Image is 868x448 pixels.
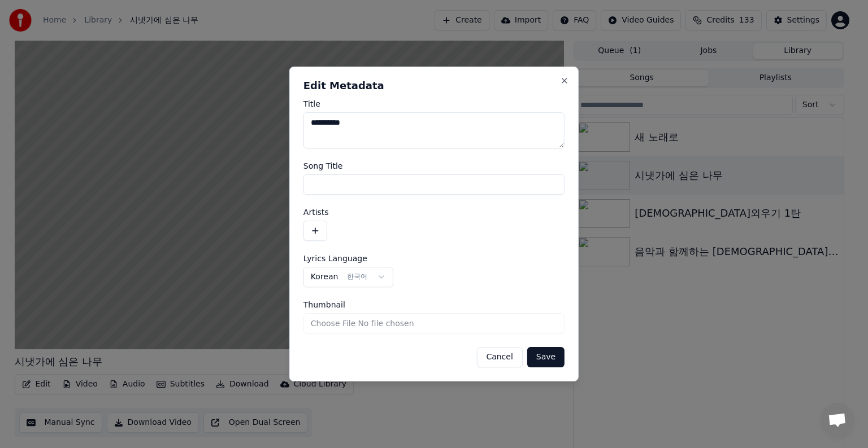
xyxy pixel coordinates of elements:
[303,301,345,309] span: Thumbnail
[476,347,522,367] button: Cancel
[527,347,565,367] button: Save
[303,208,565,216] label: Artists
[303,162,565,170] label: Song Title
[303,254,367,262] span: Lyrics Language
[303,81,565,91] h2: Edit Metadata
[303,100,565,108] label: Title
